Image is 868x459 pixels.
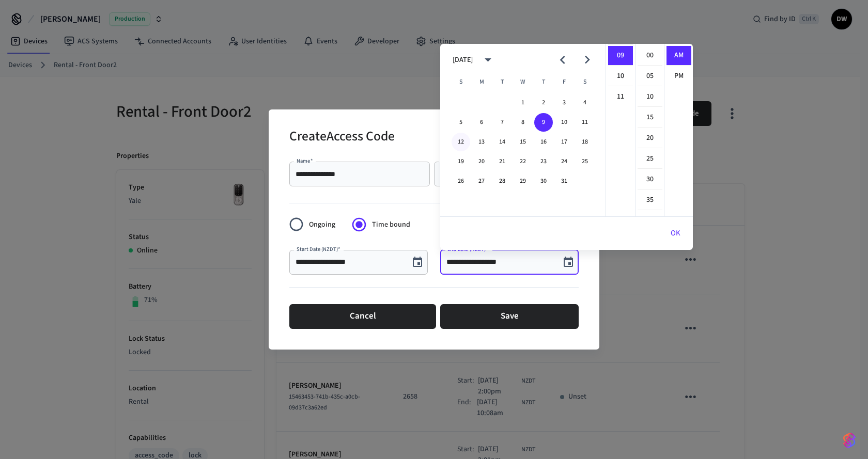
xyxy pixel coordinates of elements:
button: Save [440,304,579,329]
li: 40 minutes [638,211,662,231]
li: 9 hours [608,46,633,66]
button: 14 [493,133,512,151]
li: 25 minutes [638,149,662,169]
ul: Select hours [606,44,635,216]
button: 24 [555,152,574,171]
li: 5 minutes [638,67,662,86]
li: 35 minutes [638,191,662,210]
button: 11 [576,113,594,132]
li: 0 minutes [638,46,662,66]
h2: Create Access Code [289,122,395,153]
button: 12 [452,133,470,151]
span: Saturday [576,72,594,92]
button: 2 [534,93,553,112]
button: 13 [472,133,491,151]
label: End Date (NZDT) [447,245,489,253]
button: 17 [555,133,574,151]
ul: Select minutes [635,44,664,216]
button: 28 [493,172,512,191]
label: Name [297,157,313,165]
li: 30 minutes [638,170,662,189]
li: PM [667,67,691,86]
button: 18 [576,133,594,151]
button: 3 [555,93,574,112]
button: 4 [576,93,594,112]
button: 19 [452,152,470,171]
button: 6 [472,113,491,132]
button: Cancel [289,304,436,329]
button: 22 [514,152,532,171]
span: Tuesday [493,72,512,92]
button: calendar view is open, switch to year view [476,48,500,72]
button: Choose date, selected date is Oct 9, 2025 [407,252,428,273]
button: 16 [534,133,553,151]
button: 10 [555,113,574,132]
button: OK [658,221,693,246]
li: 15 minutes [638,108,662,128]
button: Previous month [550,48,575,72]
button: 1 [514,93,532,112]
label: Start Date (NZDT) [297,245,340,253]
button: 29 [514,172,532,191]
button: 5 [452,113,470,132]
span: Monday [472,72,491,92]
button: 26 [452,172,470,191]
span: Wednesday [514,72,532,92]
ul: Select meridiem [664,44,693,216]
button: 23 [534,152,553,171]
span: Friday [555,72,574,92]
button: 20 [472,152,491,171]
li: 20 minutes [638,129,662,148]
span: Sunday [452,72,470,92]
button: 21 [493,152,512,171]
button: 8 [514,113,532,132]
button: 31 [555,172,574,191]
img: SeamLogoGradient.69752ec5.svg [843,432,856,449]
button: 9 [534,113,553,132]
div: [DATE] [453,55,473,66]
li: 11 hours [608,87,633,106]
span: Ongoing [309,219,335,230]
span: Thursday [534,72,553,92]
li: 10 hours [608,67,633,86]
li: AM [667,46,691,66]
button: 27 [472,172,491,191]
button: 7 [493,113,512,132]
button: 30 [534,172,553,191]
button: 25 [576,152,594,171]
li: 10 minutes [638,87,662,107]
button: 15 [514,133,532,151]
button: Next month [575,48,599,72]
span: Time bound [372,219,410,230]
button: Choose date, selected date is Oct 9, 2025 [558,252,579,273]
